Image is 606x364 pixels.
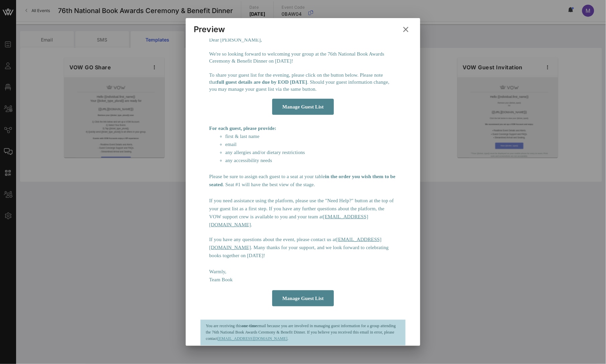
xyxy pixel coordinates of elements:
[209,126,276,131] strong: For each guest, please provide:
[209,276,397,284] p: Team Book
[209,174,396,187] strong: in the order you wish them to be seated
[225,140,397,148] li: email
[218,337,287,341] a: [EMAIL_ADDRESS][DOMAIN_NAME]
[209,172,397,189] p: Please be sure to assign each guest to a seat at your table . Seat #1 will have the best view of ...
[209,268,397,276] p: Warmly,
[225,156,397,164] li: any accessibility needs
[209,197,397,229] p: If you need assistance using the platform, please use the "Need Help?" button at the top of your ...
[225,148,397,156] li: any allergies and/or dietary restrictions
[194,24,225,34] div: Preview
[217,79,307,85] strong: full guest details are due by EOD [DATE]
[209,214,368,227] a: [EMAIL_ADDRESS][DOMAIN_NAME]
[272,99,334,115] a: Manage Guest List
[282,296,323,301] span: Manage Guest List
[272,290,334,306] a: Manage Guest List
[225,132,397,140] li: first & last name
[206,323,400,343] p: You are receiving this email because you are involved in managing guest information for a group a...
[242,324,257,329] strong: one-time
[282,104,323,110] span: Manage Guest List
[209,37,389,92] span: Dear [PERSON_NAME], We're so looking forward to welcoming your group at the 76th National Book Aw...
[209,237,381,250] a: [EMAIL_ADDRESS][DOMAIN_NAME]
[209,235,397,260] p: If you have any questions about the event, please contact us at . Many thanks for your support, a...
